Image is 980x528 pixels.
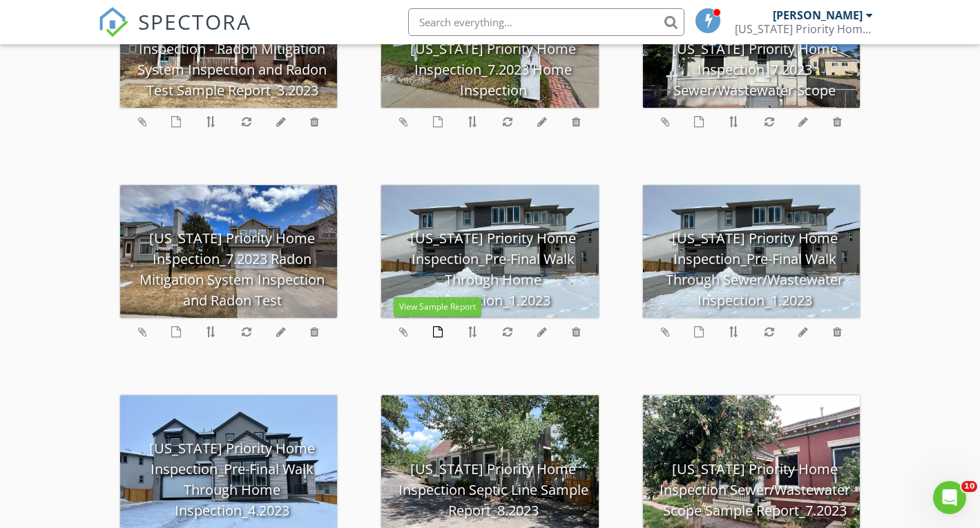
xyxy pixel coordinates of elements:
div: Colorado Priority Home Inspection [735,22,873,36]
img: The Best Home Inspection Software - Spectora [98,7,128,37]
iframe: Intercom live chat [933,481,966,514]
span: View Sample Report [399,301,476,312]
span: SPECTORA [138,7,251,36]
input: Search everything... [408,8,684,36]
span: 10 [961,481,977,492]
div: [PERSON_NAME] [773,8,863,22]
a: SPECTORA [98,19,251,48]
